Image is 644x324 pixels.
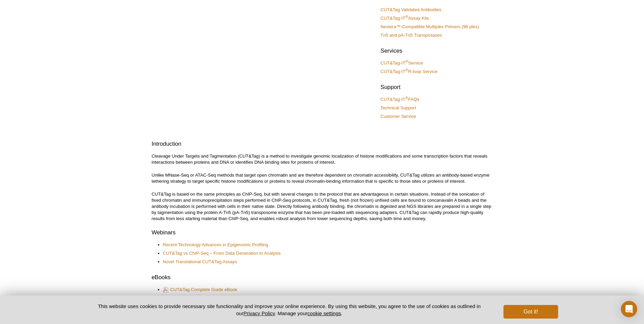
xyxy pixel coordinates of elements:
[405,96,408,100] sup: ®
[503,305,558,319] button: Got it!
[152,273,493,282] h2: eBooks
[405,59,408,64] sup: ®
[86,303,493,317] p: This website uses cookies to provide necessary site functionality and improve your online experie...
[621,301,637,317] div: Open Intercom Messenger
[163,242,269,248] a: Recent Technology Advances in Epigenomic Profiling
[405,15,408,19] sup: ®
[405,68,408,72] sup: ®
[381,69,438,75] a: CUT&Tag-IT®R-loop Service
[381,15,429,21] a: CUT&Tag-IT®Assay Kits
[152,153,493,165] p: Cleavage Under Targets and Tagmentation (CUT&Tag) is a method to investigate genomic localization...
[381,7,441,13] a: CUT&Tag Validated Antibodies
[163,250,281,256] a: CUT&Tag vs ChIP-Seq – From Data Generation to Analysis
[152,191,493,222] p: CUT&Tag is based on the same principles as ChIP-Seq, but with several changes to the protocol tha...
[163,259,237,265] a: Novel Translational CUT&Tag Assays
[381,105,416,111] a: Technical Support
[243,310,275,316] a: Privacy Policy
[381,32,442,38] a: Tn5 and pA-Tn5 Transposases
[307,310,341,316] button: cookie settings
[163,286,237,293] a: CUT&Tag Complete Guide eBook
[152,172,493,184] p: Unlike MNase-Seq or ATAC-Seq methods that target open chromatin and are therefore dependent on ch...
[381,47,493,55] h2: Services
[381,83,493,91] h2: Support
[381,113,416,120] a: Customer Service
[152,140,493,148] h2: Introduction
[152,229,493,237] h2: Webinars
[381,96,419,103] a: CUT&Tag-IT®FAQs
[381,24,479,30] a: Nextera™-Compatible Multiplex Primers (96 plex)
[381,60,423,66] a: CUT&Tag-IT®Service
